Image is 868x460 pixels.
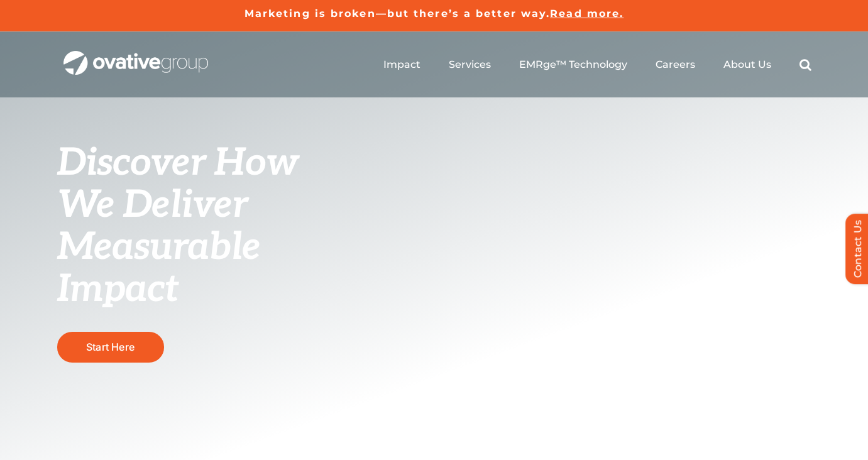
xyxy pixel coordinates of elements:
[86,341,135,353] span: Start Here
[449,58,491,71] a: Services
[799,58,811,71] a: Search
[519,58,627,71] a: EMRge™ Technology
[383,45,811,85] nav: Menu
[63,50,208,62] a: OG_Full_horizontal_WHT
[383,58,420,71] a: Impact
[57,332,164,363] a: Start Here
[550,8,624,19] a: Read more.
[723,58,771,71] a: About Us
[57,183,261,312] span: We Deliver Measurable Impact
[244,8,551,19] a: Marketing is broken—but there’s a better way.
[57,141,299,186] span: Discover How
[656,58,695,71] a: Careers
